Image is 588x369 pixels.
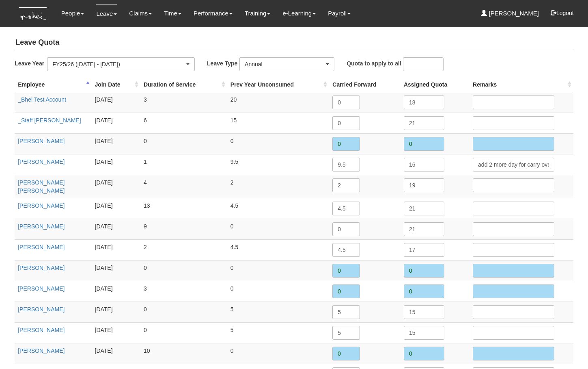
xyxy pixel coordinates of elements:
[140,92,227,113] td: 3
[92,154,140,175] td: [DATE]
[18,202,65,209] a: [PERSON_NAME]
[140,302,227,322] td: 0
[18,306,65,313] a: [PERSON_NAME]
[227,343,330,364] td: 0
[245,60,324,68] div: Annual
[227,322,330,343] td: 5
[227,239,330,260] td: 4.5
[227,113,330,133] td: 15
[92,239,140,260] td: [DATE]
[96,4,117,23] a: Leave
[140,219,227,239] td: 9
[545,3,579,23] button: Logout
[140,133,227,154] td: 0
[227,77,330,92] th: Prev Year Unconsumed : activate to sort column ascending
[140,154,227,175] td: 1
[227,133,330,154] td: 0
[18,223,65,230] a: [PERSON_NAME]
[140,198,227,219] td: 13
[92,92,140,113] td: [DATE]
[18,244,65,250] a: [PERSON_NAME]
[18,96,66,103] a: _Bhel Test Account
[92,113,140,133] td: [DATE]
[92,343,140,364] td: [DATE]
[140,113,227,133] td: 6
[470,77,573,92] th: Remarks : activate to sort column ascending
[227,219,330,239] td: 0
[92,281,140,302] td: [DATE]
[18,327,65,333] a: [PERSON_NAME]
[239,57,334,71] button: Annual
[227,175,330,198] td: 2
[15,77,91,92] th: Employee : activate to sort column descending
[227,260,330,281] td: 0
[227,281,330,302] td: 0
[481,4,539,23] a: [PERSON_NAME]
[92,322,140,343] td: [DATE]
[227,302,330,322] td: 5
[18,179,65,194] a: [PERSON_NAME] [PERSON_NAME]
[207,57,239,69] label: Leave Type
[282,4,316,23] a: e-Learning
[18,117,81,124] a: _Staff [PERSON_NAME]
[18,347,65,354] a: [PERSON_NAME]
[15,57,47,69] label: Leave Year
[227,198,330,219] td: 4.5
[164,4,181,23] a: Time
[227,92,330,113] td: 20
[92,77,140,92] th: Join Date : activate to sort column ascending
[92,175,140,198] td: [DATE]
[52,60,185,68] div: FY25/26 ([DATE] - [DATE])
[140,239,227,260] td: 2
[18,265,65,271] a: [PERSON_NAME]
[140,322,227,343] td: 0
[18,138,65,144] a: [PERSON_NAME]
[92,260,140,281] td: [DATE]
[347,57,401,69] label: Quota to apply to all
[92,133,140,154] td: [DATE]
[92,302,140,322] td: [DATE]
[140,343,227,364] td: 10
[47,57,195,71] button: FY25/26 ([DATE] - [DATE])
[92,219,140,239] td: [DATE]
[194,4,233,23] a: Performance
[140,175,227,198] td: 4
[18,158,65,165] a: [PERSON_NAME]
[140,260,227,281] td: 0
[328,4,351,23] a: Payroll
[92,198,140,219] td: [DATE]
[61,4,84,23] a: People
[245,4,271,23] a: Training
[129,4,152,23] a: Claims
[227,154,330,175] td: 9.5
[140,281,227,302] td: 3
[15,35,573,51] h4: Leave Quota
[140,77,227,92] th: Duration of Service : activate to sort column ascending
[329,77,401,92] th: Carried Forward
[401,77,470,92] th: Assigned Quota
[18,285,65,292] a: [PERSON_NAME]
